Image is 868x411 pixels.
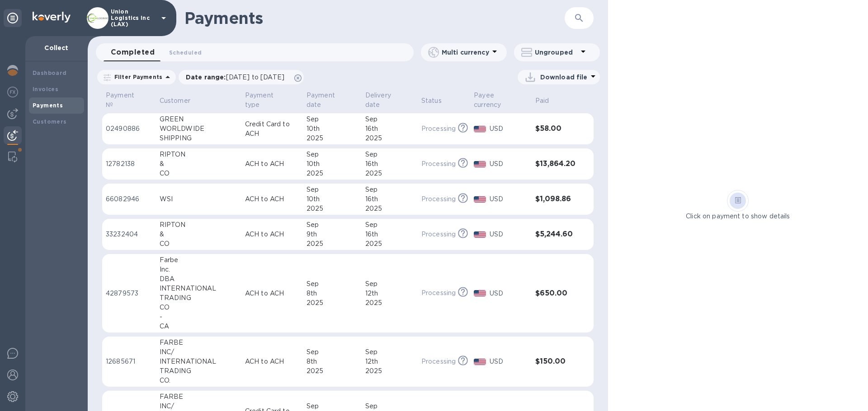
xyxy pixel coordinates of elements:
[365,91,402,110] p: Delivery date
[421,159,456,169] p: Processing
[490,124,528,134] p: USD
[111,9,156,28] p: Union Logistics Inc (LAX)
[169,48,202,57] span: Scheduled
[245,230,299,239] p: ACH to ACH
[160,265,238,274] div: Inc.
[106,159,152,169] p: 12782138
[111,46,155,59] span: Completed
[421,124,456,134] p: Processing
[106,230,152,239] p: 33232404
[442,48,489,57] p: Multi currency
[307,402,358,411] div: Sep
[245,159,299,169] p: ACH to ACH
[245,120,299,139] p: Credit Card to ACH
[307,279,358,289] div: Sep
[106,289,152,298] p: 42879573
[106,91,152,110] span: Payment №
[535,230,576,239] h3: $5,244.60
[365,185,414,194] div: Sep
[474,290,486,296] img: USD
[106,194,152,204] p: 66082946
[307,134,358,143] div: 2025
[307,115,358,124] div: Sep
[474,161,486,167] img: USD
[160,392,238,402] div: FARBE
[160,159,238,169] div: &
[33,43,80,52] p: Collect
[307,298,358,308] div: 2025
[686,212,790,221] p: Click on payment to show details
[307,91,346,110] p: Payment date
[160,376,238,385] div: CO.
[160,293,238,303] div: TRADING
[365,230,414,239] div: 16th
[365,134,414,143] div: 2025
[535,96,561,106] span: Paid
[160,357,238,366] div: INTERNATIONAL
[245,91,299,110] span: Payment type
[160,312,238,322] div: -
[535,96,549,106] p: Paid
[160,230,238,239] div: &
[160,150,238,159] div: RIPTON
[307,230,358,239] div: 9th
[160,366,238,376] div: TRADING
[365,115,414,124] div: Sep
[33,102,63,109] b: Payments
[106,91,141,110] p: Payment №
[474,91,528,110] span: Payee currency
[160,115,238,124] div: GREEN
[490,194,528,204] p: USD
[365,194,414,204] div: 16th
[160,347,238,357] div: INC/
[307,357,358,366] div: 8th
[160,124,238,134] div: WORLDWIDE
[106,124,152,134] p: 02490886
[307,159,358,169] div: 10th
[421,230,456,239] p: Processing
[365,402,414,411] div: Sep
[160,169,238,178] div: CO
[535,160,576,168] h3: $13,864.20
[186,73,289,82] p: Date range :
[535,48,578,57] p: Ungrouped
[365,366,414,376] div: 2025
[245,194,299,204] p: ACH to ACH
[490,357,528,366] p: USD
[160,239,238,249] div: CO
[33,69,67,76] b: Dashboard
[307,289,358,298] div: 8th
[7,87,18,97] img: Foreign exchange
[365,347,414,357] div: Sep
[307,220,358,230] div: Sep
[160,194,238,204] div: WSI
[365,159,414,169] div: 16th
[365,169,414,178] div: 2025
[365,239,414,249] div: 2025
[33,86,58,92] b: Invoices
[226,74,284,81] span: [DATE] to [DATE]
[160,322,238,331] div: CA
[421,194,456,204] p: Processing
[307,169,358,178] div: 2025
[474,91,516,110] p: Payee currency
[535,195,576,203] h3: $1,098.86
[307,366,358,376] div: 2025
[535,125,576,133] h3: $58.00
[365,220,414,230] div: Sep
[490,289,528,298] p: USD
[160,338,238,347] div: FARBE
[421,96,453,106] span: Status
[307,150,358,159] div: Sep
[160,96,190,106] p: Customer
[474,196,486,203] img: USD
[365,298,414,308] div: 2025
[490,159,528,169] p: USD
[365,289,414,298] div: 12th
[365,124,414,134] div: 16th
[365,357,414,366] div: 12th
[160,134,238,143] div: SHIPPING
[365,279,414,289] div: Sep
[474,231,486,238] img: USD
[490,230,528,239] p: USD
